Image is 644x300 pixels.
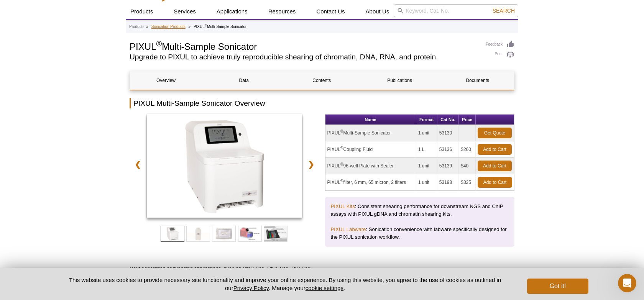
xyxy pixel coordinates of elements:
a: Documents [442,71,514,90]
a: Products [129,23,144,30]
a: Data [208,71,280,90]
td: 53136 [437,141,459,158]
a: Add to Cart [478,177,512,188]
a: Services [169,4,200,19]
a: About Us [361,4,394,19]
h1: PIXUL Multi-Sample Sonicator [130,40,478,52]
a: Print [486,51,514,59]
a: Privacy Policy [233,285,269,291]
th: Format [416,115,437,125]
td: 53139 [437,158,459,174]
sup: ® [340,146,343,150]
img: PIXUL Multi-Sample Sonicator [147,114,302,218]
a: Applications [212,4,252,19]
p: This website uses cookies to provide necessary site functionality and improve your online experie... [56,276,514,292]
sup: ® [156,39,162,48]
input: Keyword, Cat. No. [394,4,518,17]
button: Search [490,7,517,14]
td: $40 [459,158,476,174]
li: PIXUL Multi-Sample Sonicator [194,25,246,29]
td: $325 [459,174,476,191]
td: 53130 [437,125,459,141]
td: 1 unit [416,125,437,141]
td: 1 unit [416,174,437,191]
a: Sonication Products [151,23,186,30]
span: Search [493,8,515,14]
a: PIXUL Kits [331,203,355,209]
button: Got it! [527,279,588,294]
sup: ® [340,129,343,133]
td: 53198 [437,174,459,191]
p: : Consistent shearing performance for downstream NGS and ChIP assays with PIXUL gDNA and chromati... [331,203,509,218]
td: 1 L [416,141,437,158]
iframe: Intercom live chat [618,274,636,292]
sup: ® [205,23,207,27]
a: Publications [364,71,436,90]
sup: ® [340,179,343,183]
th: Cat No. [437,115,459,125]
a: Get Quote [478,128,512,138]
button: cookie settings [306,285,343,291]
a: Feedback [486,40,514,49]
td: PIXUL filter, 6 mm, 65 micron, 2 filters [325,174,416,191]
a: Overview [130,71,202,90]
td: PIXUL Coupling Fluid [325,141,416,158]
td: 1 unit [416,158,437,174]
p: : Sonication convenience with labware specifically designed for the PIXUL sonication workflow. [331,226,509,241]
a: Contact Us [312,4,349,19]
h2: Upgrade to PIXUL to achieve truly reproducible shearing of chromatin, DNA, RNA, and protein. [130,54,478,61]
sup: ® [340,162,343,166]
a: Add to Cart [478,161,512,171]
td: PIXUL Multi-Sample Sonicator [325,125,416,141]
li: » [146,25,148,29]
td: $260 [459,141,476,158]
th: Name [325,115,416,125]
a: Resources [264,4,301,19]
li: » [189,25,191,29]
h2: PIXUL Multi-Sample Sonicator Overview [130,98,514,108]
a: Add to Cart [478,144,512,155]
a: Contents [286,71,358,90]
td: PIXUL 96-well Plate with Sealer [325,158,416,174]
a: PIXUL Multi-Sample Sonicator [147,114,302,220]
a: PIXUL Labware [331,226,366,232]
a: ❯ [303,156,319,173]
th: Price [459,115,476,125]
a: ❮ [130,156,146,173]
a: Products [126,4,158,19]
